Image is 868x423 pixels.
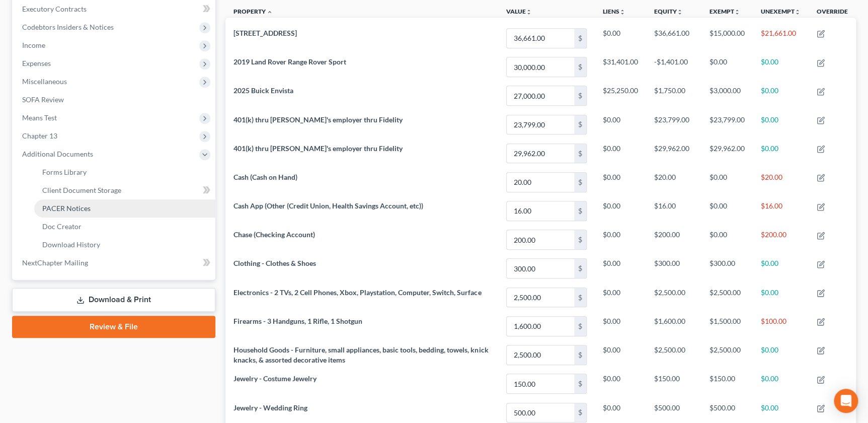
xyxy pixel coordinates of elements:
[654,8,683,15] a: Equityunfold_more
[761,8,801,15] a: Unexemptunfold_more
[507,173,574,192] input: 0.00
[233,259,316,267] span: Clothing - Clothes & Shoes
[677,9,683,15] i: unfold_more
[701,340,753,369] td: $2,500.00
[646,110,701,139] td: $23,799.00
[22,77,67,86] span: Miscellaneous
[42,240,100,249] span: Download History
[507,374,574,393] input: 0.00
[595,82,646,110] td: $25,250.00
[595,52,646,81] td: $31,401.00
[574,374,586,393] div: $
[809,2,856,24] th: Override
[595,24,646,52] td: $0.00
[12,316,215,338] a: Review & File
[233,144,403,153] span: 401(k) thru [PERSON_NAME]'s employer thru Fidelity
[22,150,93,158] span: Additional Documents
[233,57,346,66] span: 2019 Land Rover Range Rover Sport
[574,403,586,422] div: $
[507,230,574,249] input: 0.00
[507,201,574,221] input: 0.00
[233,403,307,412] span: Jewelry - Wedding Ring
[753,110,809,139] td: $0.00
[646,283,701,312] td: $2,500.00
[795,9,801,15] i: unfold_more
[34,181,215,199] a: Client Document Storage
[14,91,215,109] a: SOFA Review
[734,9,740,15] i: unfold_more
[574,259,586,278] div: $
[233,8,273,15] a: Property expand_less
[646,254,701,283] td: $300.00
[22,41,45,49] span: Income
[34,199,215,218] a: PACER Notices
[753,283,809,312] td: $0.00
[233,317,362,325] span: Firearms - 3 Handguns, 1 Rifle, 1 Shotgun
[574,345,586,365] div: $
[646,226,701,254] td: $200.00
[233,288,481,297] span: Electronics - 2 TVs, 2 Cell Phones, Xbox, Playstation, Computer, Switch, Surface
[753,254,809,283] td: $0.00
[507,403,574,422] input: 0.00
[701,110,753,139] td: $23,799.00
[34,218,215,236] a: Doc Creator
[595,340,646,369] td: $0.00
[22,59,51,67] span: Expenses
[753,52,809,81] td: $0.00
[574,57,586,77] div: $
[507,115,574,134] input: 0.00
[22,23,114,31] span: Codebtors Insiders & Notices
[595,312,646,340] td: $0.00
[595,226,646,254] td: $0.00
[619,9,625,15] i: unfold_more
[646,168,701,196] td: $20.00
[574,230,586,249] div: $
[507,29,574,48] input: 0.00
[574,173,586,192] div: $
[233,86,293,95] span: 2025 Buick Envista
[834,389,858,413] div: Open Intercom Messenger
[526,9,532,15] i: unfold_more
[595,196,646,225] td: $0.00
[646,312,701,340] td: $1,600.00
[701,254,753,283] td: $300.00
[595,370,646,398] td: $0.00
[595,283,646,312] td: $0.00
[22,5,87,13] span: Executory Contracts
[753,24,809,52] td: $21,661.00
[34,236,215,254] a: Download History
[42,204,91,213] span: PACER Notices
[753,312,809,340] td: $100.00
[42,168,87,176] span: Forms Library
[753,139,809,168] td: $0.00
[595,139,646,168] td: $0.00
[574,29,586,48] div: $
[506,8,532,15] a: Valueunfold_more
[507,317,574,336] input: 0.00
[701,52,753,81] td: $0.00
[646,340,701,369] td: $2,500.00
[42,222,82,231] span: Doc Creator
[646,196,701,225] td: $16.00
[574,115,586,134] div: $
[709,8,740,15] a: Exemptunfold_more
[507,86,574,105] input: 0.00
[34,163,215,181] a: Forms Library
[753,196,809,225] td: $16.00
[753,340,809,369] td: $0.00
[233,230,315,239] span: Chase (Checking Account)
[22,113,57,122] span: Means Test
[507,288,574,307] input: 0.00
[233,29,297,37] span: [STREET_ADDRESS]
[753,82,809,110] td: $0.00
[646,82,701,110] td: $1,750.00
[646,24,701,52] td: $36,661.00
[233,345,488,364] span: Household Goods - Furniture, small appliances, basic tools, bedding, towels, knick knacks, & asso...
[22,131,57,140] span: Chapter 13
[595,254,646,283] td: $0.00
[42,186,121,194] span: Client Document Storage
[14,254,215,272] a: NextChapter Mailing
[701,370,753,398] td: $150.00
[507,259,574,278] input: 0.00
[595,110,646,139] td: $0.00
